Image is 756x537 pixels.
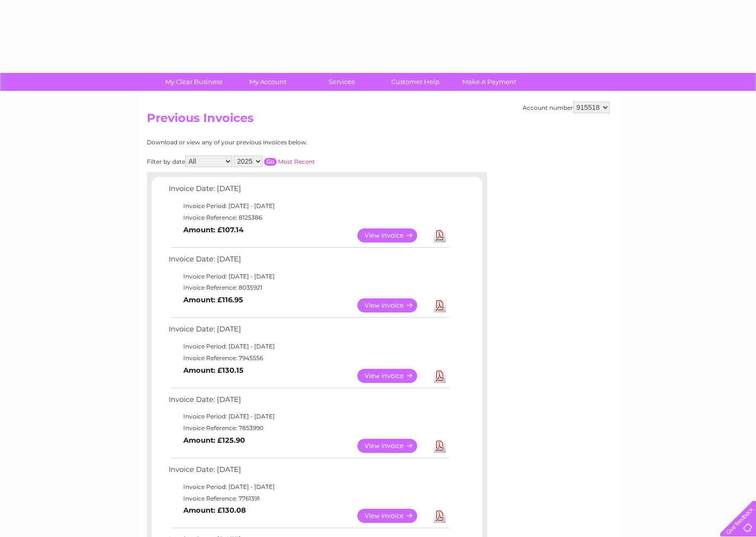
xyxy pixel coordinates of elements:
[301,73,382,91] a: Services
[166,200,451,212] td: Invoice Period: [DATE] - [DATE]
[228,73,308,91] a: My Account
[183,436,245,445] b: Amount: £125.90
[434,439,446,453] a: Download
[357,509,429,523] a: View
[434,369,446,383] a: Download
[147,156,402,167] div: Filter by date
[166,411,451,422] td: Invoice Period: [DATE] - [DATE]
[166,282,451,294] td: Invoice Reference: 8035921
[434,298,446,312] a: Download
[166,352,451,364] td: Invoice Reference: 7945556
[434,228,446,243] a: Download
[357,369,429,383] a: View
[147,139,402,146] div: Download or view any of your previous invoices below.
[166,323,451,341] td: Invoice Date: [DATE]
[449,73,529,91] a: Make A Payment
[278,158,315,165] a: Most Recent
[154,73,234,91] a: My Clear Business
[166,182,451,200] td: Invoice Date: [DATE]
[357,228,429,243] a: View
[357,298,429,312] a: View
[523,102,610,113] div: Account number
[166,393,451,411] td: Invoice Date: [DATE]
[147,111,610,130] h2: Previous Invoices
[183,506,246,515] b: Amount: £130.08
[166,271,451,282] td: Invoice Period: [DATE] - [DATE]
[434,509,446,523] a: Download
[166,341,451,352] td: Invoice Period: [DATE] - [DATE]
[183,225,244,234] b: Amount: £107.14
[183,295,243,304] b: Amount: £116.95
[166,463,451,481] td: Invoice Date: [DATE]
[166,422,451,434] td: Invoice Reference: 7853990
[166,212,451,224] td: Invoice Reference: 8125386
[166,481,451,493] td: Invoice Period: [DATE] - [DATE]
[166,253,451,271] td: Invoice Date: [DATE]
[166,493,451,504] td: Invoice Reference: 7761391
[375,73,456,91] a: Customer Help
[183,366,244,375] b: Amount: £130.15
[357,439,429,453] a: View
